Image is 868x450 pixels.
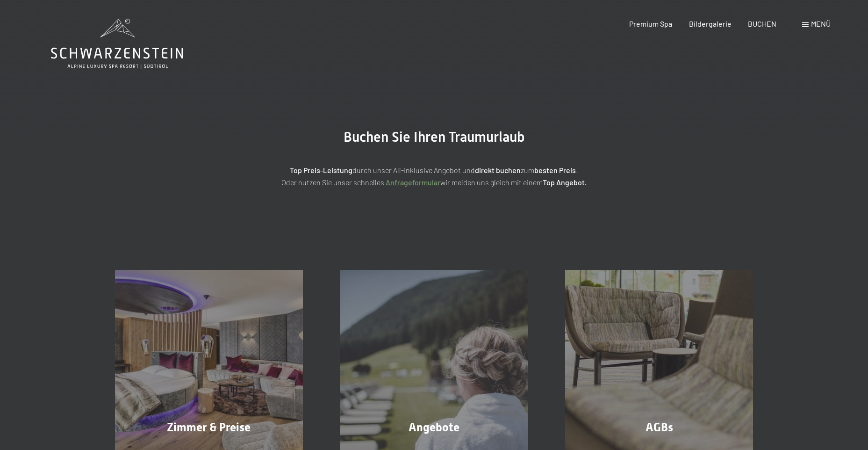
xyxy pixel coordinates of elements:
a: Anfrageformular [386,178,440,187]
strong: direkt buchen [475,166,521,174]
span: Buchen Sie Ihren Traumurlaub [344,129,525,145]
a: BUCHEN [748,19,776,28]
strong: Top Angebot. [543,178,587,187]
span: Angebote [409,421,459,434]
strong: besten Preis [534,166,576,174]
a: Premium Spa [629,19,672,28]
a: Bildergalerie [689,19,732,28]
span: AGBs [646,421,673,434]
span: Menü [811,19,831,28]
span: Zimmer & Preise [167,421,251,434]
p: durch unser All-inklusive Angebot und zum ! Oder nutzen Sie unser schnelles wir melden uns gleich... [201,164,668,188]
strong: Top Preis-Leistung [290,166,352,174]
